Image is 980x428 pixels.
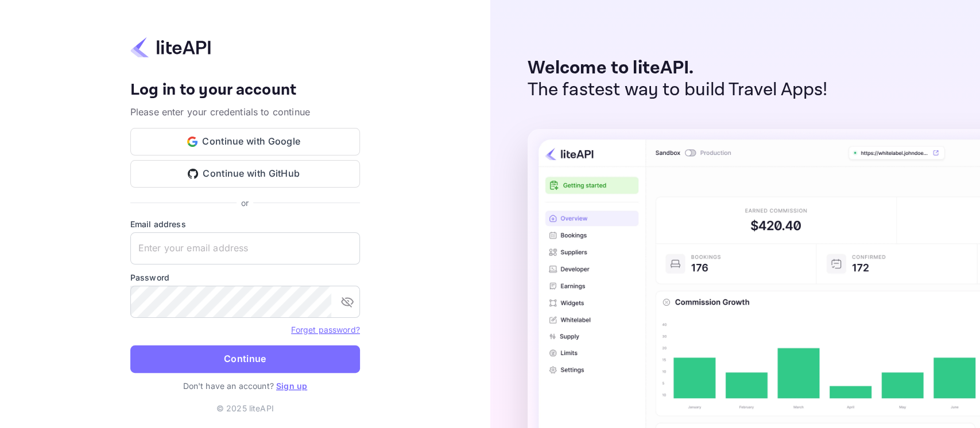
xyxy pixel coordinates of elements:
p: Don't have an account? [130,380,360,392]
img: liteapi [130,36,211,59]
a: Forget password? [291,325,359,334]
a: Forget password? [291,324,359,335]
p: The fastest way to build Travel Apps! [528,79,828,101]
button: Continue [130,345,360,373]
button: toggle password visibility [336,290,359,313]
p: Welcome to liteAPI. [528,57,828,79]
button: Continue with Google [130,128,360,155]
p: © 2025 liteAPI [216,402,274,414]
p: Please enter your credentials to continue [130,105,360,119]
button: Continue with GitHub [130,160,360,188]
h4: Log in to your account [130,80,360,100]
label: Email address [130,218,360,230]
a: Sign up [276,381,307,391]
input: Enter your email address [130,232,360,264]
p: or [241,197,249,209]
label: Password [130,271,360,283]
